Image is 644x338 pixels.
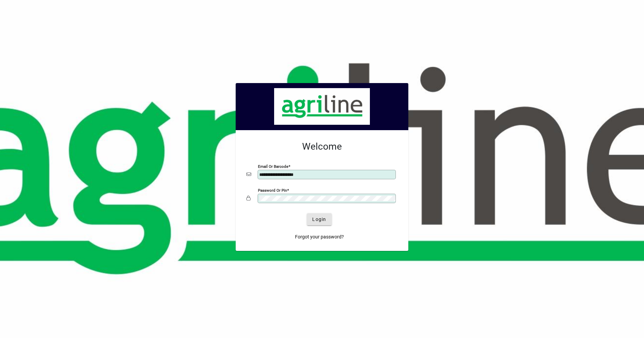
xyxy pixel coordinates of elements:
[295,233,344,240] span: Forgot your password?
[258,164,288,169] mat-label: Email or Barcode
[258,188,287,193] mat-label: Password or Pin
[292,231,347,243] a: Forgot your password?
[312,216,326,223] span: Login
[307,213,331,225] button: Login
[246,141,398,152] h2: Welcome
